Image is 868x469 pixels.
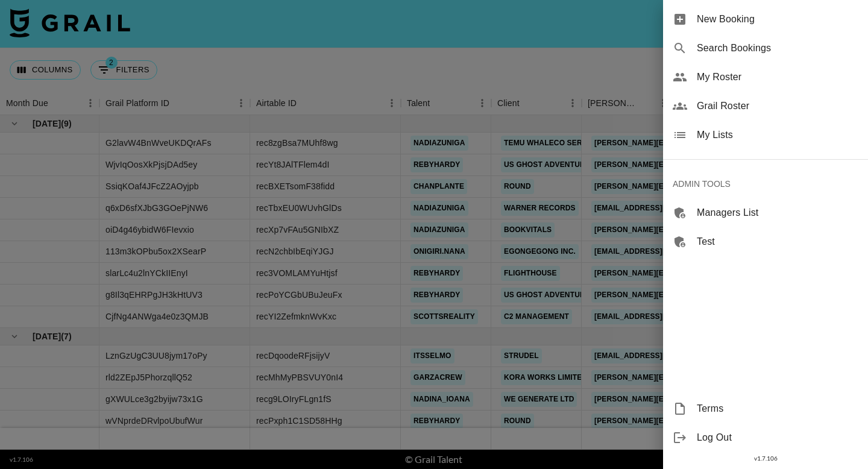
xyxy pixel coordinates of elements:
span: Search Bookings [697,41,858,55]
div: ADMIN TOOLS [663,169,868,198]
span: My Lists [697,128,858,142]
div: Search Bookings [663,34,868,63]
span: Grail Roster [697,99,858,113]
span: Test [697,234,858,249]
span: My Roster [697,70,858,84]
div: Terms [663,394,868,423]
div: Log Out [663,423,868,452]
div: Managers List [663,198,868,227]
div: Grail Roster [663,92,868,121]
span: Terms [697,401,858,416]
div: My Roster [663,63,868,92]
div: v 1.7.106 [663,452,868,465]
span: Managers List [697,206,858,220]
span: New Booking [697,12,858,27]
span: Log Out [697,430,858,445]
div: Test [663,227,868,256]
div: My Lists [663,121,868,150]
div: New Booking [663,5,868,34]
